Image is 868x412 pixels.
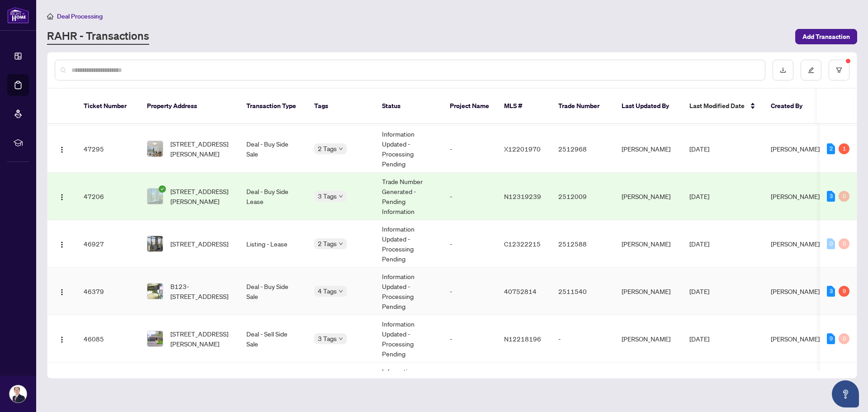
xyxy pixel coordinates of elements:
[827,143,835,154] div: 2
[7,7,29,24] img: logo
[773,60,793,81] button: download
[58,336,66,343] img: Logo
[551,125,614,173] td: 2512968
[76,173,140,220] td: 47206
[239,220,307,268] td: Listing - Lease
[58,289,66,296] img: Logo
[375,125,443,173] td: Information Updated - Processing Pending
[682,89,764,124] th: Last Modified Date
[239,89,307,124] th: Transaction Type
[47,28,149,45] a: RAHR - Transactions
[689,192,709,200] span: [DATE]
[827,286,835,297] div: 3
[443,125,497,173] td: -
[614,363,682,410] td: [PERSON_NAME]
[827,238,835,249] div: 0
[443,220,497,268] td: -
[170,139,232,159] span: [STREET_ADDRESS][PERSON_NAME]
[47,13,53,19] span: home
[832,380,859,407] button: Open asap
[318,286,337,296] span: 4 Tags
[443,363,497,410] td: -
[802,29,850,44] span: Add Transaction
[76,315,140,363] td: 46085
[443,173,497,220] td: -
[239,125,307,173] td: Deal - Buy Side Sale
[504,335,541,343] span: N12218196
[339,242,343,246] span: down
[318,333,337,344] span: 3 Tags
[795,29,857,44] button: Add Transaction
[839,286,849,297] div: 9
[551,173,614,220] td: 2512009
[76,268,140,315] td: 46379
[375,363,443,410] td: Information Updated - Processing Pending
[55,284,69,298] button: Logo
[504,287,537,295] span: 40752814
[239,173,307,220] td: Deal - Buy Side Lease
[504,145,541,153] span: X12201970
[147,141,163,156] img: thumbnail-img
[771,240,820,248] span: [PERSON_NAME]
[614,89,682,124] th: Last Updated By
[771,335,820,343] span: [PERSON_NAME]
[140,89,239,124] th: Property Address
[239,363,307,410] td: Listing
[375,220,443,268] td: Information Updated - Processing Pending
[58,194,66,201] img: Logo
[827,333,835,344] div: 9
[614,125,682,173] td: [PERSON_NAME]
[375,315,443,363] td: Information Updated - Processing Pending
[614,268,682,315] td: [PERSON_NAME]
[551,220,614,268] td: 2512588
[76,89,140,124] th: Ticket Number
[76,363,140,410] td: 45552
[771,145,820,153] span: [PERSON_NAME]
[170,281,232,301] span: B123-[STREET_ADDRESS]
[839,191,849,202] div: 0
[504,240,541,248] span: C12322215
[829,60,849,81] button: filter
[689,145,709,153] span: [DATE]
[170,239,228,249] span: [STREET_ADDRESS]
[443,89,497,124] th: Project Name
[771,287,820,295] span: [PERSON_NAME]
[55,142,69,156] button: Logo
[170,329,232,349] span: [STREET_ADDRESS][PERSON_NAME]
[375,89,443,124] th: Status
[551,268,614,315] td: 2511540
[836,67,842,73] span: filter
[827,191,835,202] div: 3
[318,143,337,154] span: 2 Tags
[339,336,343,341] span: down
[339,194,343,199] span: down
[689,101,745,111] span: Last Modified Date
[57,12,103,20] span: Deal Processing
[76,125,140,173] td: 47295
[147,189,163,204] img: thumbnail-img
[318,191,337,201] span: 3 Tags
[159,185,166,193] span: check-circle
[551,315,614,363] td: -
[839,143,849,154] div: 1
[58,146,66,153] img: Logo
[443,268,497,315] td: -
[504,192,541,200] span: N12319239
[839,238,849,249] div: 0
[614,220,682,268] td: [PERSON_NAME]
[614,173,682,220] td: [PERSON_NAME]
[839,333,849,344] div: 0
[76,220,140,268] td: 46927
[55,237,69,251] button: Logo
[170,186,232,206] span: [STREET_ADDRESS][PERSON_NAME]
[147,284,163,299] img: thumbnail-img
[239,315,307,363] td: Deal - Sell Side Sale
[339,147,343,151] span: down
[614,315,682,363] td: [PERSON_NAME]
[551,89,614,124] th: Trade Number
[808,67,814,73] span: edit
[375,173,443,220] td: Trade Number Generated - Pending Information
[58,241,66,248] img: Logo
[689,240,709,248] span: [DATE]
[689,287,709,295] span: [DATE]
